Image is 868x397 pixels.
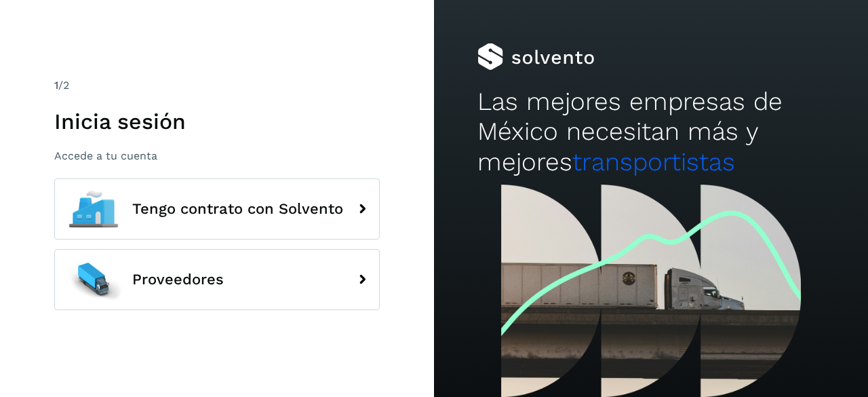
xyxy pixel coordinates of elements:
p: Accede a tu cuenta [54,149,380,162]
span: 1 [54,79,58,92]
span: Proveedores [132,271,224,288]
button: Proveedores [54,249,380,310]
div: /2 [54,77,380,94]
h1: Inicia sesión [54,109,380,134]
span: transportistas [572,147,735,176]
span: Tengo contrato con Solvento [132,201,343,217]
h2: Las mejores empresas de México necesitan más y mejores [477,87,825,177]
button: Tengo contrato con Solvento [54,178,380,240]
